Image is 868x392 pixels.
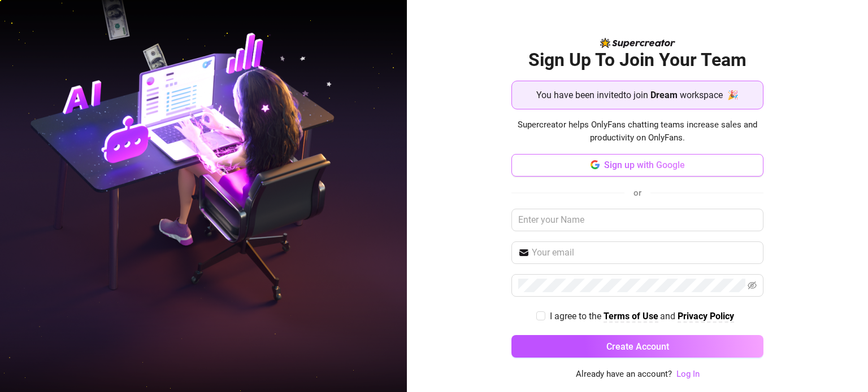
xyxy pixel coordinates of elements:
[511,209,763,231] input: Enter your Name
[606,341,669,352] span: Create Account
[748,281,757,290] span: eye-invisible
[680,88,739,102] span: workspace 🎉
[511,335,763,358] button: Create Account
[511,118,763,145] span: Supercreator helps OnlyFans chatting teams increase sales and productivity on OnlyFans.
[678,311,734,321] strong: Privacy Policy
[536,88,648,102] span: You have been invited to join
[576,368,672,381] span: Already have an account?
[604,311,658,321] strong: Terms of Use
[532,246,757,259] input: Your email
[511,154,763,177] button: Sign up with Google
[550,311,604,321] span: I agree to the
[600,38,675,48] img: logo-BBDzfeDw.svg
[604,160,685,170] span: Sign up with Google
[660,311,678,321] span: and
[676,369,700,379] a: Log In
[511,49,763,72] h2: Sign Up To Join Your Team
[678,311,734,323] a: Privacy Policy
[676,368,700,381] a: Log In
[633,188,641,198] span: or
[604,311,658,323] a: Terms of Use
[650,90,678,100] strong: Dream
